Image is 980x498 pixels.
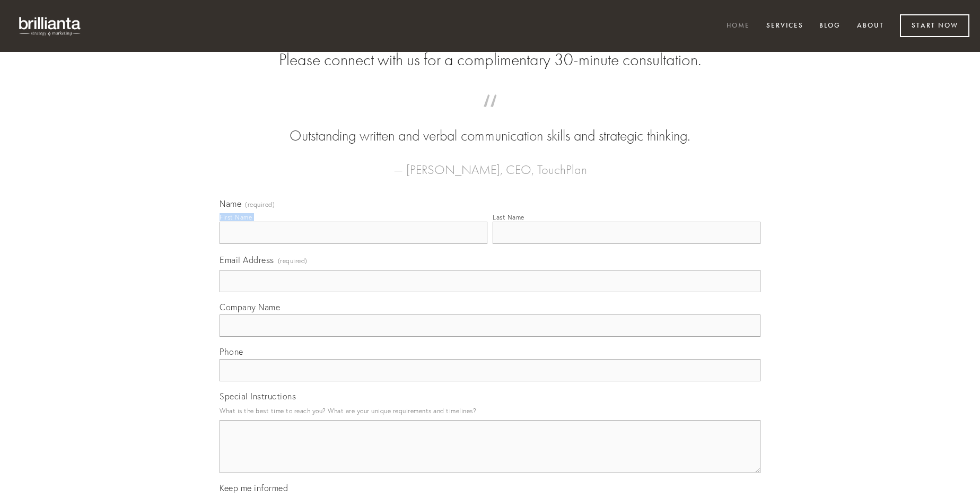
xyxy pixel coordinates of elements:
[237,146,743,180] figcaption: — [PERSON_NAME], CEO, TouchPlan
[220,346,243,357] span: Phone
[720,18,757,35] a: Home
[220,483,288,493] span: Keep me informed
[493,213,524,221] div: Last Name
[278,254,308,268] span: (required)
[220,391,296,401] span: Special Instructions
[220,198,241,209] span: Name
[900,14,969,37] a: Start Now
[812,18,847,35] a: Blog
[850,18,891,35] a: About
[237,105,743,146] blockquote: Outstanding written and verbal communication skills and strategic thinking.
[220,255,274,265] span: Email Address
[220,213,252,221] div: First Name
[11,11,90,41] img: brillianta - research, strategy, marketing
[759,18,810,35] a: Services
[237,105,743,126] span: “
[245,202,275,208] span: (required)
[220,302,280,312] span: Company Name
[220,50,760,70] h2: Please connect with us for a complimentary 30-minute consultation.
[220,404,760,418] p: What is the best time to reach you? What are your unique requirements and timelines?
